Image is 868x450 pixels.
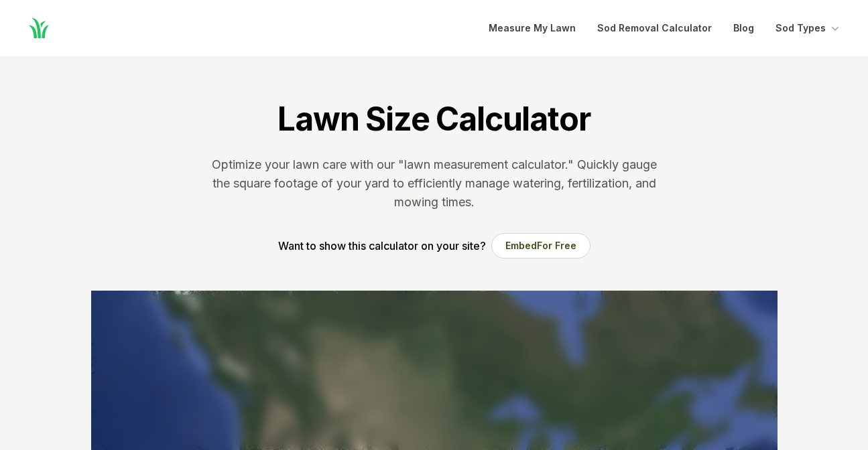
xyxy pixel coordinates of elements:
[209,155,660,212] p: Optimize your lawn care with our "lawn measurement calculator." Quickly gauge the square footage ...
[537,240,576,251] span: For Free
[277,99,590,139] h1: Lawn Size Calculator
[489,20,576,36] a: Measure My Lawn
[491,233,591,258] button: EmbedFor Free
[733,20,754,36] a: Blog
[776,20,842,36] button: Sod Types
[597,20,712,36] a: Sod Removal Calculator
[278,238,486,254] p: Want to show this calculator on your site?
